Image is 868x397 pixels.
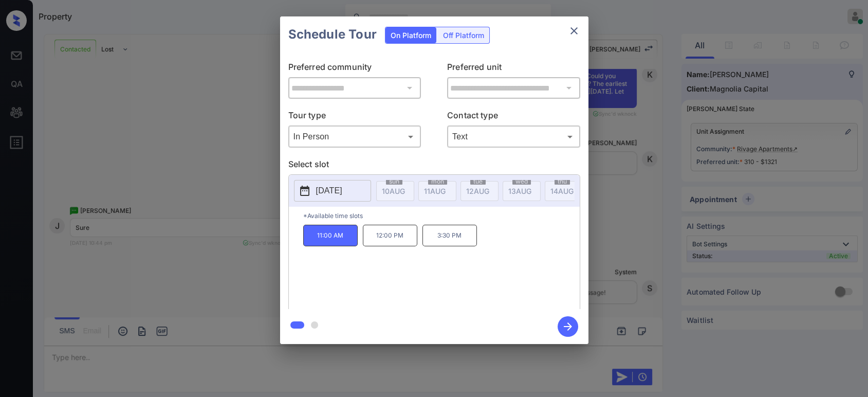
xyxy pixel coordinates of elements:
div: Off Platform [438,27,489,43]
p: *Available time slots [303,207,580,225]
p: [DATE] [316,185,342,197]
button: close [564,21,584,41]
button: btn-next [551,313,584,340]
p: Select slot [288,158,580,174]
p: Tour type [288,109,421,125]
p: 3:30 PM [422,225,477,246]
p: Preferred community [288,61,421,77]
p: 12:00 PM [363,225,417,246]
div: In Person [291,128,419,145]
button: [DATE] [294,180,371,202]
p: Preferred unit [447,61,580,77]
div: Text [450,128,578,145]
p: Contact type [447,109,580,125]
p: 11:00 AM [303,225,358,246]
h2: Schedule Tour [280,16,385,52]
div: On Platform [385,27,436,43]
